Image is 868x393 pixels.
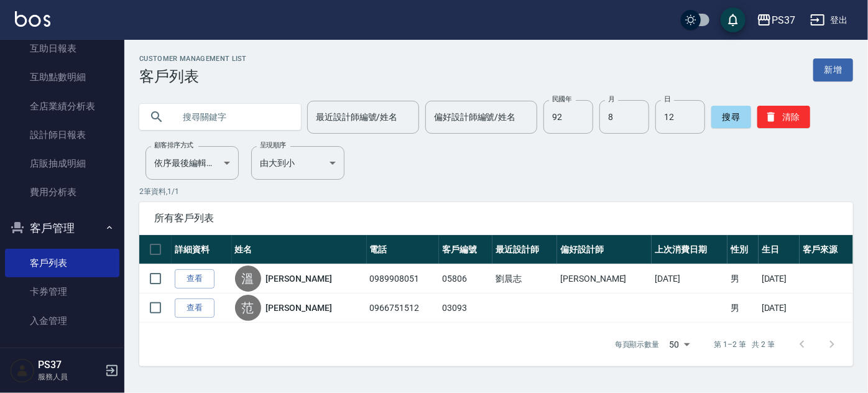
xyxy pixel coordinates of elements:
td: [DATE] [759,264,800,294]
td: [DATE] [652,264,727,294]
th: 客戶來源 [800,235,853,264]
td: 03093 [439,294,492,323]
img: Person [10,358,35,383]
div: 由大到小 [251,146,344,180]
th: 最近設計師 [492,235,557,264]
a: 查看 [175,269,215,289]
p: 2 筆資料, 1 / 1 [139,186,853,197]
a: 入金管理 [5,307,119,335]
th: 姓名 [232,235,367,264]
th: 電話 [367,235,440,264]
button: 清除 [757,106,810,128]
div: 溫 [235,266,261,292]
a: [PERSON_NAME] [266,302,332,314]
a: 互助點數明細 [5,63,119,91]
div: PS37 [772,12,795,28]
th: 偏好設計師 [557,235,652,264]
button: 搜尋 [711,106,751,128]
span: 所有客戶列表 [154,212,838,224]
a: 店販抽成明細 [5,149,119,178]
img: Logo [15,11,50,27]
label: 顧客排序方式 [154,141,193,150]
h3: 客戶列表 [139,68,247,85]
a: 費用分析表 [5,178,119,206]
h5: PS37 [38,359,101,371]
button: 商品管理 [5,340,119,372]
th: 生日 [759,235,800,264]
td: 男 [727,264,758,294]
p: 每頁顯示數量 [615,339,660,350]
div: 50 [665,328,695,361]
th: 詳細資料 [172,235,232,264]
h2: Customer Management List [139,55,247,63]
a: [PERSON_NAME] [266,272,332,285]
input: 搜尋關鍵字 [174,100,291,134]
td: [PERSON_NAME] [557,264,652,294]
button: PS37 [752,7,800,33]
th: 上次消費日期 [652,235,727,264]
div: 范 [235,295,261,321]
td: 05806 [439,264,492,294]
a: 卡券管理 [5,277,119,306]
td: 0989908051 [367,264,440,294]
td: 劉晨志 [492,264,557,294]
p: 第 1–2 筆 共 2 筆 [714,339,775,350]
a: 設計師日報表 [5,121,119,149]
td: 0966751512 [367,294,440,323]
a: 新增 [813,58,853,81]
th: 性別 [727,235,758,264]
button: 登出 [805,9,853,32]
label: 月 [608,95,614,104]
button: 客戶管理 [5,212,119,244]
label: 日 [664,95,670,104]
td: [DATE] [759,294,800,323]
a: 查看 [175,298,215,318]
th: 客戶編號 [439,235,492,264]
a: 客戶列表 [5,249,119,277]
a: 全店業績分析表 [5,92,119,121]
label: 民國年 [552,95,571,104]
p: 服務人員 [38,371,101,382]
td: 男 [727,294,758,323]
label: 呈現順序 [260,141,286,150]
a: 互助日報表 [5,34,119,63]
button: save [721,7,746,32]
div: 依序最後編輯時間 [145,146,239,180]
